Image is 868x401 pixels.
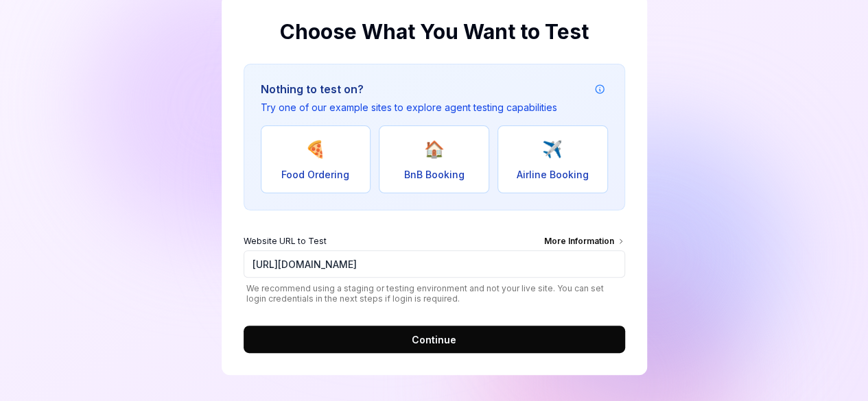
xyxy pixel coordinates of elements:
span: Continue [412,332,456,347]
span: Airline Booking [517,167,589,182]
p: Try one of our example sites to explore agent testing capabilities [261,100,557,114]
input: Website URL to TestMore Information [244,250,625,278]
button: Example attribution information [591,81,608,97]
span: BnB Booking [403,167,464,182]
button: 🍕Food Ordering [261,125,371,193]
span: ✈️ [542,137,563,162]
button: ✈️Airline Booking [497,125,608,193]
button: 🏠BnB Booking [379,125,489,193]
span: 🍕 [305,137,326,162]
span: Website URL to Test [244,235,327,250]
button: Continue [244,326,625,353]
h2: Choose What You Want to Test [244,16,625,47]
span: 🏠 [423,137,444,162]
span: Food Ordering [281,167,349,182]
div: More Information [544,235,625,250]
h3: Nothing to test on? [261,81,557,97]
span: We recommend using a staging or testing environment and not your live site. You can set login cre... [244,283,625,304]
